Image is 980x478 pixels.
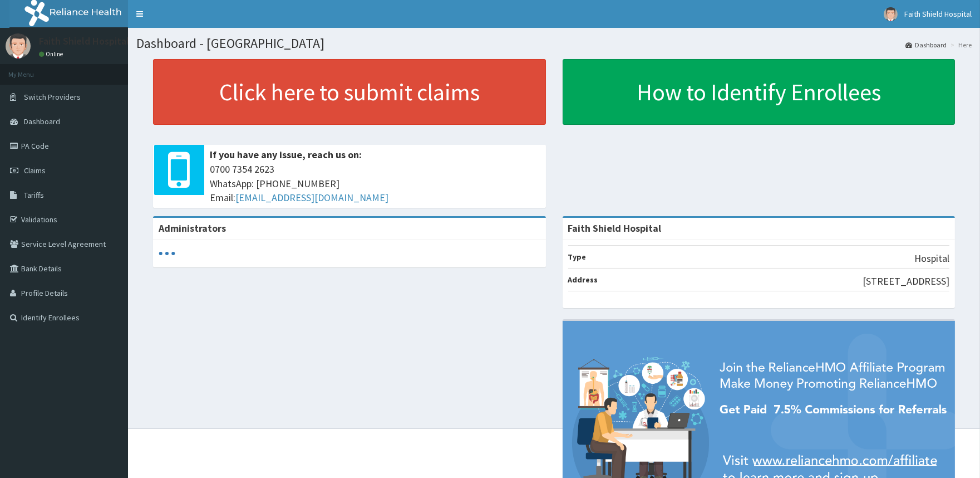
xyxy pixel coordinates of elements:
span: Dashboard [24,116,60,126]
img: User Image [6,33,31,58]
b: Type [568,252,587,262]
a: Click here to submit claims [153,59,546,125]
p: Hospital [914,251,949,266]
li: Here [948,40,972,50]
h1: Dashboard - [GEOGRAPHIC_DATA] [136,36,972,51]
p: [STREET_ADDRESS] [863,274,949,289]
span: Claims [24,165,46,175]
span: Tariffs [24,190,44,200]
a: Online [39,50,66,58]
b: If you have any issue, reach us on: [210,148,362,161]
span: Faith Shield Hospital [904,9,972,19]
b: Administrators [159,222,226,235]
a: How to Identify Enrollees [563,59,956,125]
img: User Image [884,7,898,21]
span: 0700 7354 2623 WhatsApp: [PHONE_NUMBER] Email: [210,162,540,205]
b: Address [568,275,598,285]
a: Dashboard [905,40,947,50]
span: Switch Providers [24,92,81,102]
svg: audio-loading [159,245,175,262]
strong: Faith Shield Hospital [568,222,662,235]
a: [EMAIL_ADDRESS][DOMAIN_NAME] [235,191,388,204]
p: Faith Shield Hospital [39,36,129,46]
